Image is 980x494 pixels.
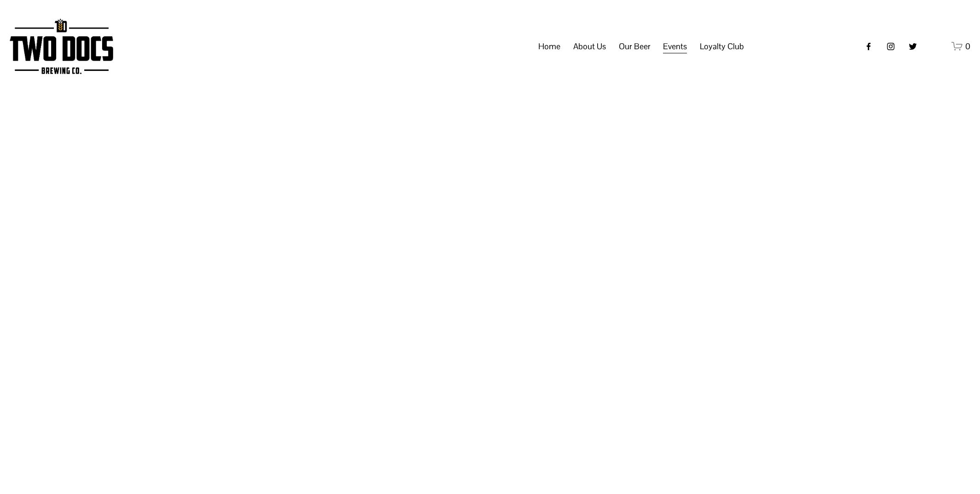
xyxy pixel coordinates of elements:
a: folder dropdown [700,38,744,55]
a: Facebook [864,42,873,51]
img: Two Docs Brewing Co. [10,18,113,74]
a: folder dropdown [663,38,687,55]
a: folder dropdown [573,38,606,55]
a: instagram-unauth [886,42,895,51]
a: Home [538,38,560,55]
a: folder dropdown [619,38,651,55]
span: 0 [965,41,970,52]
span: Our Beer [619,39,651,54]
span: About Us [573,39,606,54]
a: 0 items in cart [951,40,970,52]
a: twitter-unauth [908,42,917,51]
span: Events [663,39,687,54]
span: Loyalty Club [700,39,744,54]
